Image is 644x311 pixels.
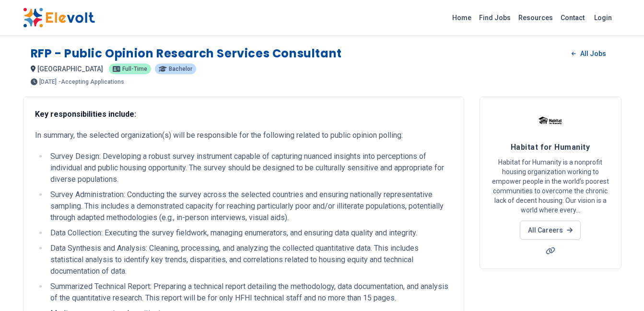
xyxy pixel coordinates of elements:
[47,243,452,277] li: Data Synthesis and Analysis: Cleaning, processing, and analyzing the collected quantitative data....
[122,66,147,72] span: Full-time
[588,8,618,27] a: Login
[515,10,557,25] a: Resources
[47,189,452,223] li: Survey Administration: Conducting the survey across the selected countries and ensuring nationall...
[511,143,590,152] span: Habitat for Humanity
[492,157,609,215] p: Habitat for Humanity is a nonprofit housing organization working to empower people in the world’s...
[169,66,192,72] span: Bachelor
[59,79,124,85] p: - Accepting Applications
[520,221,581,240] a: All Careers
[539,109,562,133] img: Habitat for Humanity
[37,65,103,73] span: [GEOGRAPHIC_DATA]
[475,10,515,25] a: Find Jobs
[35,130,452,141] p: In summary, the selected organization(s) will be responsible for the following related to public ...
[31,46,342,61] h1: RFP - Public Opinion Research Services Consultant
[47,151,452,185] li: Survey Design: Developing a robust survey instrument capable of capturing nuanced insights into p...
[23,8,95,28] img: Elevolt
[47,227,452,239] li: Data Collection: Executing the survey fieldwork, managing enumerators, and ensuring data quality ...
[448,10,475,25] a: Home
[564,46,613,61] a: All Jobs
[39,79,57,85] span: [DATE]
[35,110,136,119] strong: Key responsibilities include:
[47,281,452,304] li: Summarized Technical Report: Preparing a technical report detailing the methodology, data documen...
[557,10,588,25] a: Contact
